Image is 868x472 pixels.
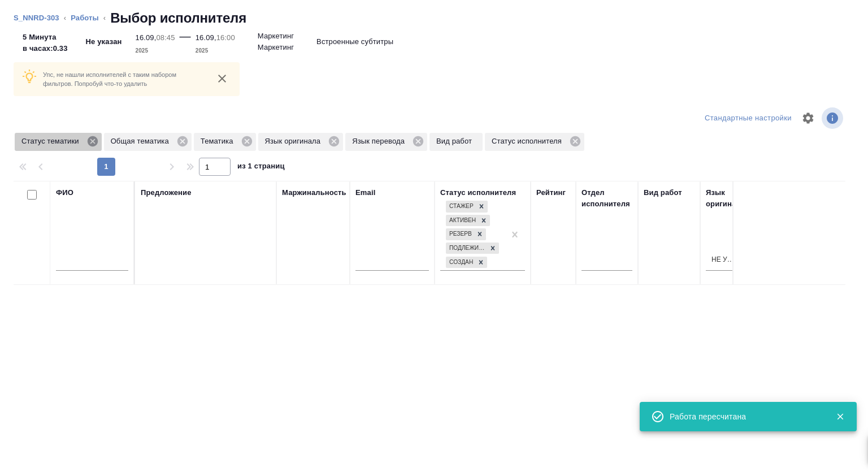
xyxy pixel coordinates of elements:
[216,33,235,42] p: 16:00
[711,255,737,265] div: Не указан
[446,215,478,227] div: Активен
[64,12,66,24] li: ‹
[436,136,476,147] p: Вид работ
[702,110,795,127] div: split button
[110,9,246,27] h2: Выбор исполнителя
[445,214,491,228] div: Стажер, Активен, Резерв, Подлежит внедрению, Создан
[14,14,59,22] a: S_NNRD-303
[445,241,500,256] div: Стажер, Активен, Резерв, Подлежит внедрению, Создан
[795,105,822,132] span: Настроить таблицу
[103,12,106,24] li: ‹
[111,136,173,147] p: Общая тематика
[201,136,237,147] p: Тематика
[828,412,852,422] button: Закрыть
[440,187,516,198] div: Статус исполнителя
[445,256,488,270] div: Стажер, Активен, Резерв, Подлежит внедрению, Создан
[706,187,757,210] div: Язык оригинала
[445,200,489,214] div: Стажер, Активен, Резерв, Подлежит внедрению, Создан
[214,70,231,87] button: close
[446,257,475,269] div: Создан
[194,133,256,151] div: Тематика
[136,33,157,42] p: 16.09,
[43,70,205,88] p: Упс, не нашли исполнителей с таким набором фильтров. Попробуй что-то удалить
[282,187,346,198] div: Маржинальность
[104,133,192,151] div: Общая тематика
[581,187,632,210] div: Отдел исполнителя
[536,187,566,198] div: Рейтинг
[141,187,192,198] div: Предложение
[316,36,393,47] p: Встроенные субтитры
[258,31,294,42] p: Маркетинг
[485,133,584,151] div: Статус исполнителя
[156,33,175,42] p: 08:45
[265,136,325,147] p: Язык оригинала
[196,33,216,42] p: 16.09,
[71,14,99,22] a: Работы
[258,133,344,151] div: Язык оригинала
[446,228,474,240] div: Резерв
[180,27,191,57] div: —
[237,159,285,176] span: из 1 страниц
[23,32,68,43] p: 5 Минута
[446,201,475,213] div: Стажер
[14,9,854,27] nav: breadcrumb
[446,243,487,254] div: Подлежит внедрению
[56,187,73,198] div: ФИО
[21,136,83,147] p: Статус тематики
[822,107,845,129] span: Посмотреть информацию
[352,136,409,147] p: Язык перевода
[345,133,427,151] div: Язык перевода
[644,187,682,198] div: Вид работ
[492,136,566,147] p: Статус исполнителя
[445,227,487,241] div: Стажер, Активен, Резерв, Подлежит внедрению, Создан
[355,187,375,198] div: Email
[15,133,102,151] div: Статус тематики
[670,411,819,422] div: Работа пересчитана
